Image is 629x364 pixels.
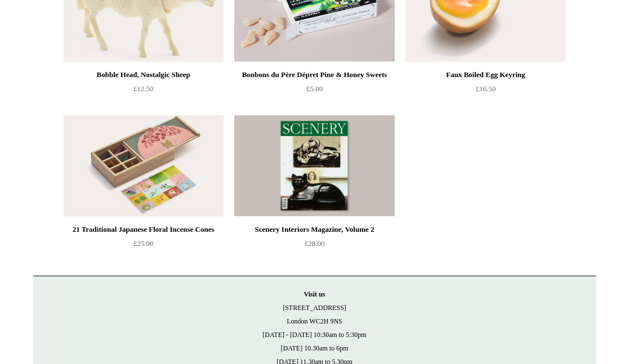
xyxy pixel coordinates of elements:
span: £16.50 [476,84,496,93]
span: £28.00 [305,239,325,248]
strong: Visit us [304,290,325,298]
a: 21 Traditional Japanese Floral Incense Cones £25.00 [64,223,224,269]
span: £5.00 [306,84,323,93]
a: Faux Boiled Egg Keyring £16.50 [405,68,565,114]
img: 21 Traditional Japanese Floral Incense Cones [64,115,224,217]
div: Faux Boiled Egg Keyring [408,68,563,82]
div: Bobble Head, Nostalgic Sheep [66,68,221,82]
span: £12.50 [133,84,154,93]
a: 21 Traditional Japanese Floral Incense Cones 21 Traditional Japanese Floral Incense Cones [64,115,224,217]
img: Scenery Interiors Magazine, Volume 2 [234,115,394,217]
div: Scenery Interiors Magazine, Volume 2 [237,223,391,236]
a: Bonbons du Père Dépret Pine & Honey Sweets £5.00 [234,68,394,114]
a: Scenery Interiors Magazine, Volume 2 Scenery Interiors Magazine, Volume 2 [234,115,394,217]
div: Bonbons du Père Dépret Pine & Honey Sweets [237,68,391,82]
a: Scenery Interiors Magazine, Volume 2 £28.00 [234,223,394,269]
a: Bobble Head, Nostalgic Sheep £12.50 [64,68,224,114]
div: 21 Traditional Japanese Floral Incense Cones [66,223,221,236]
span: £25.00 [133,239,154,248]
